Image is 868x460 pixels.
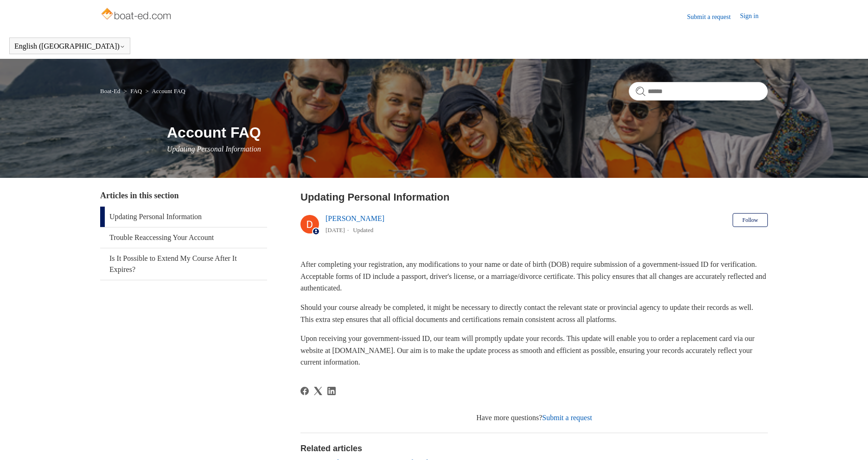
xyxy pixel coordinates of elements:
div: Have more questions? [300,412,768,423]
button: English ([GEOGRAPHIC_DATA]) [14,42,125,50]
p: Upon receiving your government-issued ID, our team will promptly update your records. This update... [300,333,768,368]
a: X Corp [314,387,322,395]
p: Should your course already be completed, it might be necessary to directly contact the relevant s... [300,302,768,325]
li: FAQ [122,88,144,95]
img: Boat-Ed Help Center home page [100,6,174,24]
svg: Share this page on Facebook [300,387,309,395]
a: Updating Personal Information [100,207,267,227]
h2: Related articles [300,442,768,455]
a: Submit a request [687,12,740,22]
li: Account FAQ [143,88,185,95]
p: After completing your registration, any modifications to your name or date of birth (DOB) require... [300,258,768,294]
a: Trouble Reaccessing Your Account [100,227,267,248]
h2: Updating Personal Information [300,189,768,205]
li: Boat-Ed [100,88,122,95]
a: Sign in [740,11,768,22]
input: Search [629,82,768,101]
a: FAQ [130,88,142,95]
a: LinkedIn [327,387,336,395]
button: Follow Article [733,213,768,227]
a: Account FAQ [152,88,185,95]
a: Submit a request [542,414,592,422]
div: Chat Support [808,429,862,453]
a: Boat-Ed [100,88,120,95]
a: Facebook [300,387,309,395]
h1: Account FAQ [167,121,768,144]
time: 03/01/2024, 15:53 [325,227,345,233]
span: Articles in this section [100,191,179,200]
svg: Share this page on LinkedIn [327,387,336,395]
a: [PERSON_NAME] [325,214,384,222]
a: Is It Possible to Extend My Course After It Expires? [100,248,267,280]
span: Updating Personal Information [167,145,261,153]
svg: Share this page on X Corp [314,387,322,395]
li: Updated [353,227,373,233]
